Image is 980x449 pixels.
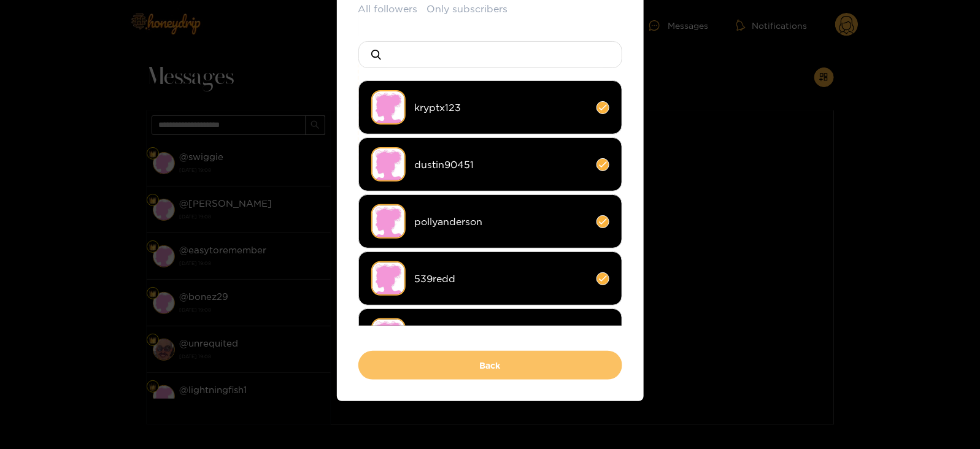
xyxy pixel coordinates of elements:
span: kryptx123 [415,101,587,115]
button: Back [358,351,622,380]
img: no-avatar.png [371,90,406,125]
span: dustin90451 [415,158,587,172]
span: pollyanderson [415,215,587,229]
span: 539redd [415,272,587,286]
img: no-avatar.png [371,204,406,239]
img: no-avatar.png [371,318,406,353]
button: Only subscribers [427,2,508,16]
img: no-avatar.png [371,261,406,296]
img: no-avatar.png [371,147,406,182]
button: All followers [358,2,418,16]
